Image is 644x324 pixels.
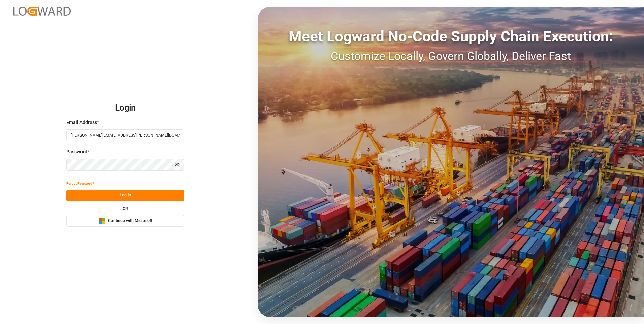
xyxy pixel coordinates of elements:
[258,25,644,47] div: Meet Logward No-Code Supply Chain Execution:
[66,215,184,227] button: Continue with Microsoft
[66,97,184,119] h2: Login
[66,190,184,201] button: Log In
[66,129,184,141] input: Enter your email
[66,148,87,155] span: Password
[66,119,97,126] span: Email Address
[258,47,644,65] div: Customize Locally, Govern Globally, Deliver Fast
[66,178,94,190] button: Forgot Password?
[123,207,128,211] small: OR
[108,218,152,224] span: Continue with Microsoft
[13,7,71,16] img: Logward_new_orange.png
